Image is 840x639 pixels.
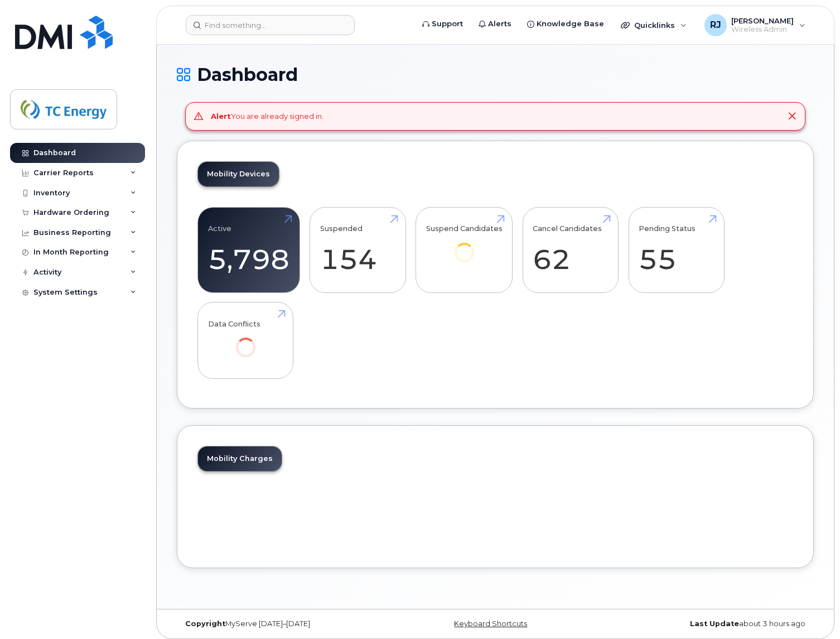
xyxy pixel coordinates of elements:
[454,619,527,628] a: Keyboard Shortcuts
[198,446,282,471] a: Mobility Charges
[320,213,395,287] a: Suspended 154
[601,619,814,628] div: about 3 hours ago
[211,111,324,122] div: You are already signed in.
[533,213,608,287] a: Cancel Candidates 62
[198,162,279,186] a: Mobility Devices
[426,213,503,277] a: Suspend Candidates
[185,619,225,628] strong: Copyright
[177,65,814,84] h1: Dashboard
[639,213,714,287] a: Pending Status 55
[177,619,389,628] div: MyServe [DATE]–[DATE]
[208,213,289,287] a: Active 5,798
[690,619,739,628] strong: Last Update
[211,112,231,121] strong: Alert
[208,309,283,373] a: Data Conflicts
